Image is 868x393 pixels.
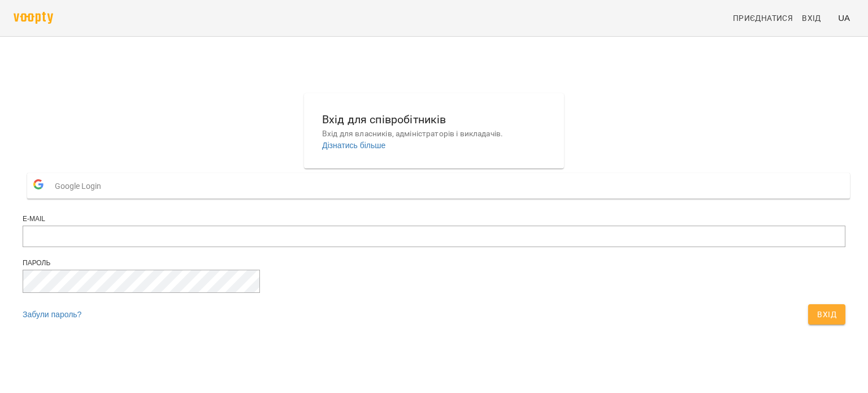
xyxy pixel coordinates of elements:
[797,8,834,28] a: Вхід
[808,304,845,325] button: Вхід
[802,11,821,25] span: Вхід
[27,173,850,198] button: Google Login
[838,12,850,24] span: UA
[14,12,53,24] img: voopty.png
[23,258,845,268] div: Пароль
[55,175,107,197] span: Google Login
[733,11,793,25] span: Приєднатися
[834,7,854,28] button: UA
[23,214,845,224] div: E-mail
[322,141,385,150] a: Дізнатись більше
[23,310,81,319] a: Забули пароль?
[728,8,797,28] a: Приєднатися
[313,102,555,160] button: Вхід для співробітниківВхід для власників, адміністраторів і викладачів.Дізнатись більше
[322,111,546,128] h6: Вхід для співробітників
[817,308,836,321] span: Вхід
[322,128,546,140] p: Вхід для власників, адміністраторів і викладачів.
